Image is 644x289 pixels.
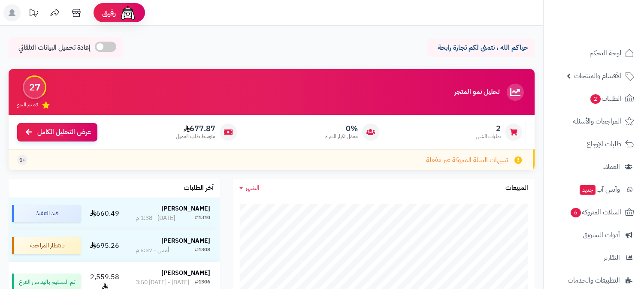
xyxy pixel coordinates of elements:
a: الشهر [239,183,260,193]
div: #1310 [195,214,210,223]
strong: [PERSON_NAME] [161,268,210,277]
span: +1 [19,157,25,164]
span: طلبات الشهر [476,133,501,140]
span: 677.87 [176,124,215,133]
a: وآتس آبجديد [549,179,639,200]
h3: تحليل نمو المتجر [454,88,499,96]
strong: [PERSON_NAME] [161,236,210,245]
h3: آخر الطلبات [184,184,214,192]
a: أدوات التسويق [549,225,639,245]
td: 660.49 [84,198,126,229]
span: العملاء [603,161,620,173]
span: الطلبات [590,93,621,105]
img: ai-face.png [119,4,136,21]
a: الطلبات2 [549,88,639,109]
div: #1308 [195,246,210,255]
span: 2 [476,124,501,133]
a: تحديثات المنصة [23,4,44,24]
span: 6 [571,208,581,217]
a: المراجعات والأسئلة [549,111,639,132]
span: وآتس آب [579,184,620,196]
div: بانتظار المراجعة [12,237,81,254]
span: معدل تكرار الشراء [325,133,358,140]
img: logo-2.png [586,6,636,24]
span: رفيق [102,8,116,18]
span: طلبات الإرجاع [587,138,621,150]
span: تقييم النمو [17,101,38,108]
strong: [PERSON_NAME] [161,204,210,213]
a: السلات المتروكة6 [549,202,639,223]
div: قيد التنفيذ [12,205,81,222]
span: إعادة تحميل البيانات التلقائي [18,43,91,53]
span: لوحة التحكم [590,47,621,59]
span: جديد [580,185,596,195]
div: [DATE] - 1:38 م [136,214,175,223]
td: 695.26 [84,230,126,262]
span: تنبيهات السلة المتروكة غير مفعلة [426,155,508,165]
span: متوسط طلب العميل [176,133,215,140]
a: لوحة التحكم [549,43,639,63]
a: التقارير [549,247,639,268]
a: طلبات الإرجاع [549,134,639,154]
span: 0% [325,124,358,133]
a: عرض التحليل الكامل [17,123,97,141]
span: السلات المتروكة [570,206,621,218]
span: عرض التحليل الكامل [37,127,91,137]
span: 2 [590,94,601,104]
span: الأقسام والمنتجات [574,70,621,82]
span: التقارير [604,252,620,264]
span: أدوات التسويق [583,229,620,241]
span: التطبيقات والخدمات [568,274,620,286]
h3: المبيعات [505,184,528,192]
div: أمس - 5:37 م [136,246,169,255]
a: العملاء [549,157,639,177]
span: الشهر [245,183,260,193]
span: المراجعات والأسئلة [573,115,621,127]
p: حياكم الله ، نتمنى لكم تجارة رابحة [434,43,528,53]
